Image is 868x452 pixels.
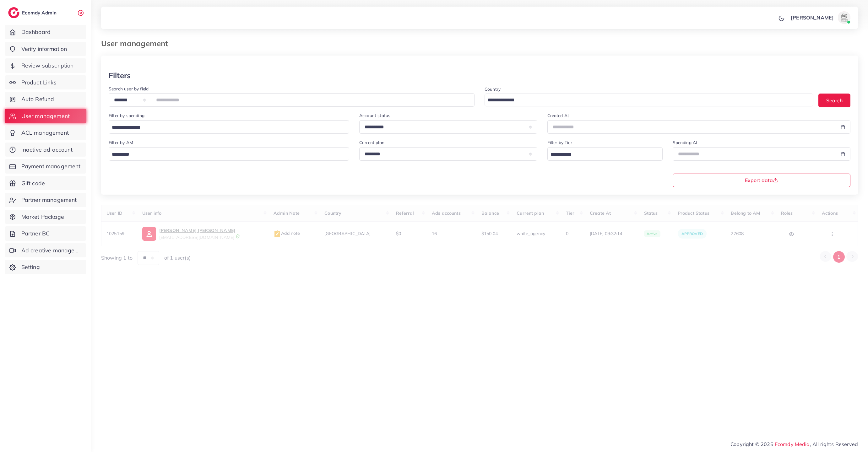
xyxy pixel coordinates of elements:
input: Search for option [486,95,805,105]
label: Spending At [673,139,698,146]
span: Payment management [21,162,81,170]
h3: Filters [109,71,131,80]
span: Partner management [21,196,77,204]
a: Ecomdy Media [775,441,810,447]
label: Search user by field [109,86,149,92]
a: [PERSON_NAME]avatar [787,11,853,24]
button: Export data [673,174,851,187]
span: Inactive ad account [21,146,73,154]
span: Export data [745,178,778,183]
h2: Ecomdy Admin [22,10,58,16]
span: , All rights Reserved [810,440,858,448]
input: Search for option [110,123,341,132]
a: Inactive ad account [5,143,86,157]
div: Search for option [109,147,349,161]
img: logo [8,7,19,18]
button: Search [818,94,850,107]
span: Partner BC [21,229,50,238]
label: Created At [547,112,569,119]
p: [PERSON_NAME] [791,14,834,21]
span: Dashboard [21,28,51,36]
span: Copyright © 2025 [730,440,858,448]
a: Payment management [5,159,86,174]
input: Search for option [548,150,654,159]
div: Search for option [547,147,663,161]
img: avatar [838,11,850,24]
span: Review subscription [21,62,74,70]
a: User management [5,109,86,123]
span: User management [21,112,70,120]
a: ACL management [5,126,86,140]
span: Setting [21,263,40,271]
a: Auto Refund [5,92,86,106]
a: Gift code [5,176,86,191]
a: Product Links [5,75,86,90]
span: Product Links [21,78,57,87]
span: Verify information [21,45,67,53]
div: Search for option [109,120,349,134]
a: Partner management [5,193,86,207]
label: Current plan [359,139,384,146]
span: Auto Refund [21,95,54,103]
a: Verify information [5,42,86,56]
h3: User management [101,39,173,48]
a: Market Package [5,210,86,224]
a: Review subscription [5,58,86,73]
span: Market Package [21,213,64,221]
a: Setting [5,260,86,274]
label: Filter by spending [109,112,144,119]
label: Account status [359,112,390,119]
a: Partner BC [5,226,86,241]
span: ACL management [21,129,69,137]
div: Search for option [485,94,813,106]
label: Filter by AM [109,139,133,146]
label: Country [485,86,501,92]
input: Search for option [110,150,341,159]
a: Ad creative management [5,243,86,258]
a: Dashboard [5,25,86,39]
label: Filter by Tier [547,139,572,146]
span: Ad creative management [21,246,82,255]
span: Gift code [21,179,45,187]
a: logoEcomdy Admin [8,7,58,18]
